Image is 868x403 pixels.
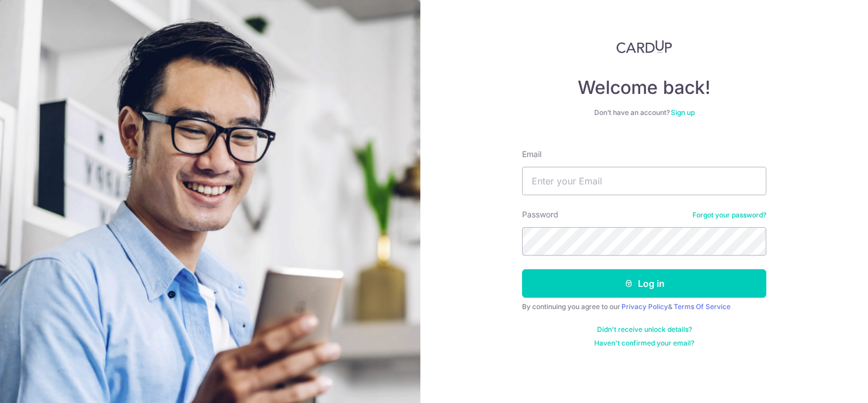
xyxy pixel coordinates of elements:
input: Enter your Email [522,167,766,195]
a: Sign up [671,108,695,117]
div: By continuing you agree to our & [522,302,766,311]
h4: Welcome back! [522,76,766,99]
label: Email [522,149,541,160]
label: Password [522,209,558,220]
a: Privacy Policy [621,302,668,311]
a: Haven't confirmed your email? [594,339,694,348]
button: Log in [522,269,766,298]
img: CardUp Logo [616,40,672,54]
a: Didn't receive unlock details? [597,325,692,334]
a: Forgot your password? [692,211,766,220]
div: Don’t have an account? [522,108,766,117]
a: Terms Of Service [674,302,731,311]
